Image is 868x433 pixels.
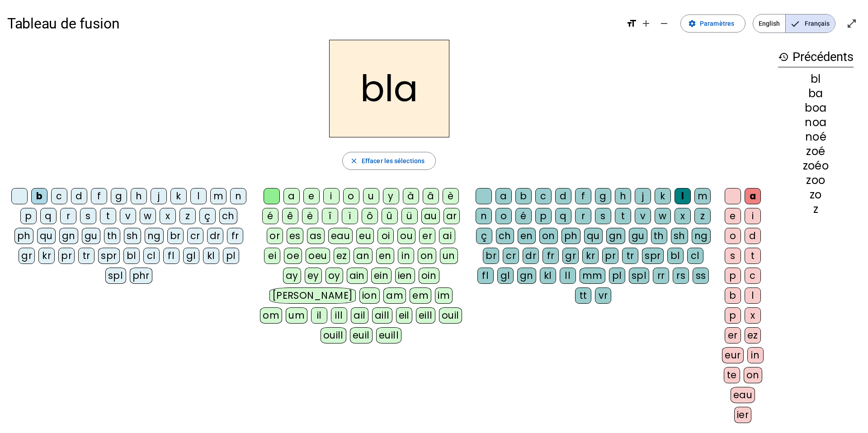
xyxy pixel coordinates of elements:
[14,228,33,244] div: ph
[555,188,571,204] div: d
[131,188,147,204] div: h
[497,268,514,284] div: gl
[561,228,580,244] div: ph
[59,228,78,244] div: gn
[104,228,120,244] div: th
[675,188,691,204] div: l
[725,248,741,264] div: s
[745,287,761,304] div: l
[38,248,55,264] div: kr
[731,387,755,403] div: eau
[622,248,638,264] div: tr
[602,248,618,264] div: pr
[372,307,392,324] div: aill
[476,228,492,244] div: ç
[31,188,47,204] div: b
[440,248,458,264] div: un
[123,248,140,264] div: bl
[595,188,611,204] div: g
[495,188,512,204] div: a
[560,268,576,284] div: ll
[724,367,740,383] div: te
[753,14,785,33] span: English
[443,188,459,204] div: è
[331,307,347,324] div: ill
[350,327,373,344] div: euil
[745,228,761,244] div: d
[187,228,203,244] div: cr
[595,287,611,304] div: vr
[435,287,453,304] div: im
[396,307,413,324] div: eil
[371,268,392,284] div: ein
[416,307,435,324] div: eill
[410,287,431,304] div: em
[655,14,673,33] button: Diminuer la taille de la police
[700,18,734,29] span: Paramètres
[517,268,536,284] div: gn
[58,248,75,264] div: pr
[555,208,571,224] div: q
[227,228,243,244] div: fr
[722,347,744,363] div: eur
[283,268,301,284] div: ay
[629,228,647,244] div: gu
[111,188,127,204] div: g
[584,228,603,244] div: qu
[540,268,556,284] div: kl
[398,248,414,264] div: in
[362,208,378,224] div: ô
[651,228,667,244] div: th
[687,248,703,264] div: cl
[145,228,164,244] div: ng
[476,208,492,224] div: n
[282,208,298,224] div: ê
[778,74,854,85] div: bl
[483,248,499,264] div: br
[778,103,854,113] div: boa
[673,268,689,284] div: rs
[692,228,711,244] div: ng
[303,188,320,204] div: e
[675,208,691,224] div: x
[167,228,184,244] div: br
[140,208,156,224] div: w
[307,228,325,244] div: as
[421,208,440,224] div: au
[419,268,439,284] div: oin
[82,228,100,244] div: gu
[7,9,619,38] h1: Tableau de fusion
[575,208,591,224] div: r
[120,208,136,224] div: v
[734,407,752,423] div: ier
[199,208,216,224] div: ç
[260,307,282,324] div: om
[642,248,664,264] div: spr
[264,248,280,264] div: ei
[329,40,449,137] h2: bla
[477,268,494,284] div: fl
[423,188,439,204] div: â
[680,14,745,33] button: Paramètres
[382,208,398,224] div: û
[262,208,278,224] div: é
[778,175,854,186] div: zoo
[535,208,552,224] div: p
[747,347,764,363] div: in
[356,228,374,244] div: eu
[383,188,399,204] div: y
[778,47,854,67] h3: Précédents
[98,248,120,264] div: spr
[354,248,373,264] div: an
[376,248,394,264] div: en
[443,208,460,224] div: ar
[745,268,761,284] div: c
[210,188,226,204] div: m
[515,188,532,204] div: b
[535,188,552,204] div: c
[322,208,338,224] div: î
[91,188,107,204] div: f
[203,248,219,264] div: kl
[347,268,368,284] div: ain
[542,248,559,264] div: fr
